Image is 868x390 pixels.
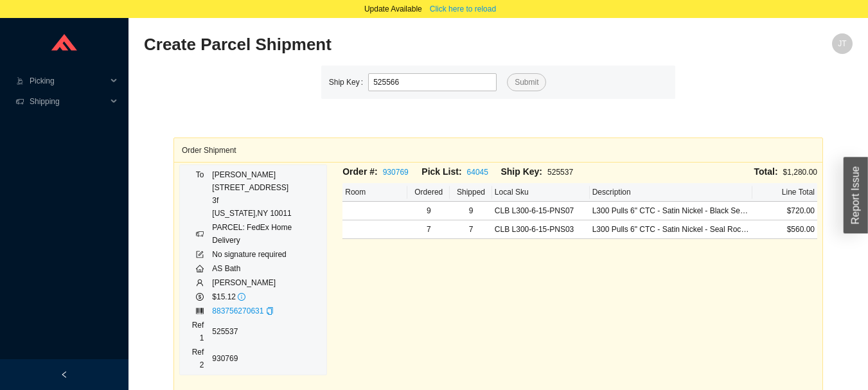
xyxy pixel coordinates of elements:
[407,220,450,239] td: 7
[30,91,107,112] span: Shipping
[580,164,817,179] div: $1,280.00
[500,164,580,179] div: 525537
[266,305,274,317] div: Copy
[196,293,204,301] span: dollar
[185,345,211,372] td: Ref 2
[60,371,68,378] span: left
[492,183,590,202] th: Local Sku
[196,279,204,287] span: user
[185,168,211,220] td: To
[492,202,590,220] td: CLB L300-6-15-PNS07
[329,73,368,91] label: Ship Key
[592,223,750,236] div: L300 Pulls 6" CTC - Satin Nickel - Seal Rock Leather 24
[211,220,321,247] td: PARCEL: FedEx Home Delivery
[590,183,752,202] th: Description
[211,276,321,290] td: [PERSON_NAME]
[266,307,274,315] span: copy
[212,306,263,315] a: 883756270631
[450,183,492,202] th: Shipped
[211,247,321,261] td: No signature required
[407,183,450,202] th: Ordered
[407,202,450,220] td: 9
[211,345,321,372] td: 930769
[754,166,778,177] span: Total:
[752,183,817,202] th: Line Total
[383,168,409,177] a: 930769
[450,202,492,220] td: 9
[238,293,245,301] span: info-circle
[450,220,492,239] td: 7
[212,168,321,220] div: [PERSON_NAME] [STREET_ADDRESS] 3f [US_STATE] , NY 10011
[196,251,204,258] span: form
[492,220,590,239] td: CLB L300-6-15-PNS03
[421,166,461,177] span: Pick List:
[182,138,815,162] div: Order Shipment
[30,71,107,91] span: Picking
[144,33,675,56] h2: Create Parcel Shipment
[185,318,211,345] td: Ref 1
[752,220,817,239] td: $560.00
[196,265,204,272] span: home
[211,318,321,345] td: 525537
[500,166,542,177] span: Ship Key:
[838,33,846,54] span: JT
[430,3,496,15] span: Click here to reload
[342,166,377,177] span: Order #:
[592,204,750,217] div: L300 Pulls 6" CTC - Satin Nickel - Black Seal Leather 31
[752,202,817,220] td: $720.00
[507,73,546,91] button: Submit
[211,290,321,304] td: $15.12
[467,168,488,177] a: 64045
[211,261,321,276] td: AS Bath
[342,183,407,202] th: Room
[196,307,204,315] span: barcode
